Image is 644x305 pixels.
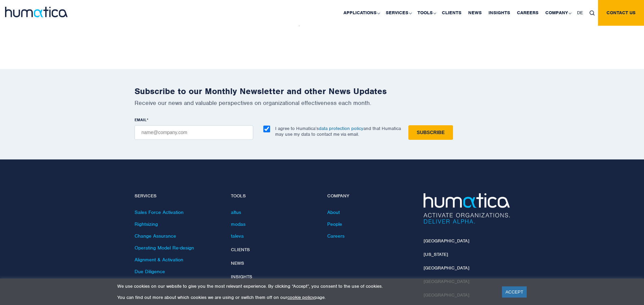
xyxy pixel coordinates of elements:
[275,126,401,137] p: I agree to Humatica’s and that Humatica may use my data to contact me via email.
[327,221,342,227] a: People
[135,117,147,123] span: EMAIL
[424,265,469,271] a: [GEOGRAPHIC_DATA]
[424,193,510,224] img: Humatica
[577,10,583,16] span: DE
[135,209,184,215] a: Sales Force Activation
[135,257,183,263] a: Alignment & Activation
[424,238,469,244] a: [GEOGRAPHIC_DATA]
[408,125,453,140] input: Subscribe
[424,252,448,257] a: [US_STATE]
[231,274,252,280] a: Insights
[135,221,158,227] a: Rightsizing
[231,221,245,227] a: modas
[135,125,253,140] input: name@company.com
[231,233,244,239] a: taleva
[135,86,510,96] h2: Subscribe to our Monthly Newsletter and other News Updates
[135,268,165,275] a: Due Diligence
[135,99,510,107] p: Receive our news and valuable perspectives on organizational effectiveness each month.
[135,193,221,199] h4: Services
[231,260,244,266] a: News
[117,295,494,300] p: You can find out more about which cookies we are using or switch them off on our page.
[231,247,250,253] a: Clients
[319,126,363,131] a: data protection policy
[231,193,317,199] h4: Tools
[327,233,344,239] a: Careers
[327,193,413,199] h4: Company
[263,126,270,132] input: I agree to Humatica’sdata protection policyand that Humatica may use my data to contact me via em...
[590,10,595,16] img: search_icon
[135,245,194,251] a: Operating Model Re-design
[117,283,494,289] p: We use cookies on our website to give you the most relevant experience. By clicking “Accept”, you...
[5,7,68,17] img: logo
[231,209,241,215] a: altus
[327,209,340,215] a: About
[502,286,527,298] a: ACCEPT
[135,233,176,239] a: Change Assurance
[287,295,314,300] a: cookie policy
